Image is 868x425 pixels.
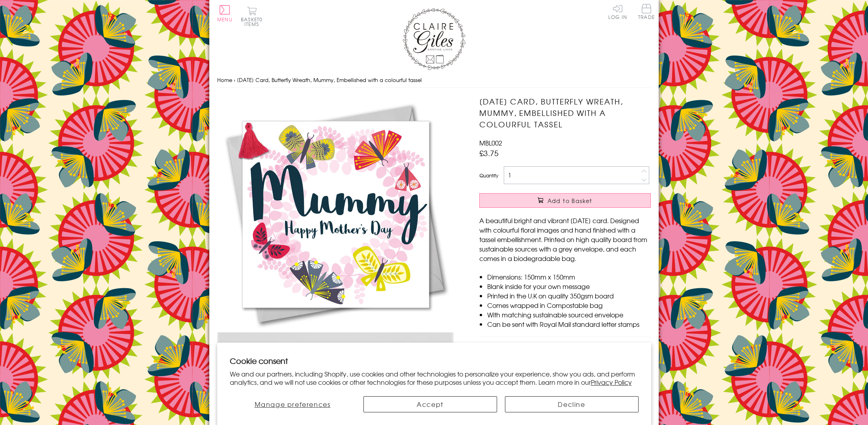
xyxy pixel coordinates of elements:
button: Accept [363,396,497,412]
span: › [234,76,235,84]
a: Trade [638,4,655,21]
span: [DATE] Card, Butterfly Wreath, Mummy, Embellished with a colourful tassel [237,76,422,84]
h1: [DATE] Card, Butterfly Wreath, Mummy, Embellished with a colourful tassel [479,96,651,130]
h2: Cookie consent [230,355,639,366]
img: Claire Giles Greetings Cards [402,8,466,70]
nav: breadcrumbs [217,72,651,88]
p: A beautiful bright and vibrant [DATE] card. Designed with colourful floral images and hand finish... [479,216,651,263]
li: Printed in the U.K on quality 350gsm board [487,291,651,300]
li: With matching sustainable sourced envelope [487,310,651,319]
span: £3.75 [479,147,499,158]
img: Mother's Day Card, Butterfly Wreath, Mummy, Embellished with a colourful tassel [217,96,454,332]
span: Manage preferences [255,399,331,409]
li: Comes wrapped in Compostable bag [487,300,651,310]
label: Quantity [479,172,498,179]
li: Dimensions: 150mm x 150mm [487,272,651,281]
span: MBL002 [479,138,502,147]
button: Basket0 items [241,6,263,26]
span: Menu [217,16,233,23]
li: Can be sent with Royal Mail standard letter stamps [487,319,651,329]
button: Menu [217,5,233,22]
li: Blank inside for your own message [487,281,651,291]
a: Privacy Policy [591,377,632,387]
p: We and our partners, including Shopify, use cookies and other technologies to personalize your ex... [230,370,639,386]
button: Add to Basket [479,193,651,208]
span: Trade [638,4,655,19]
span: Add to Basket [548,197,592,205]
span: 0 items [244,16,263,28]
a: Home [217,76,232,84]
a: Log In [608,4,627,19]
button: Manage preferences [230,396,356,412]
button: Decline [505,396,639,412]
